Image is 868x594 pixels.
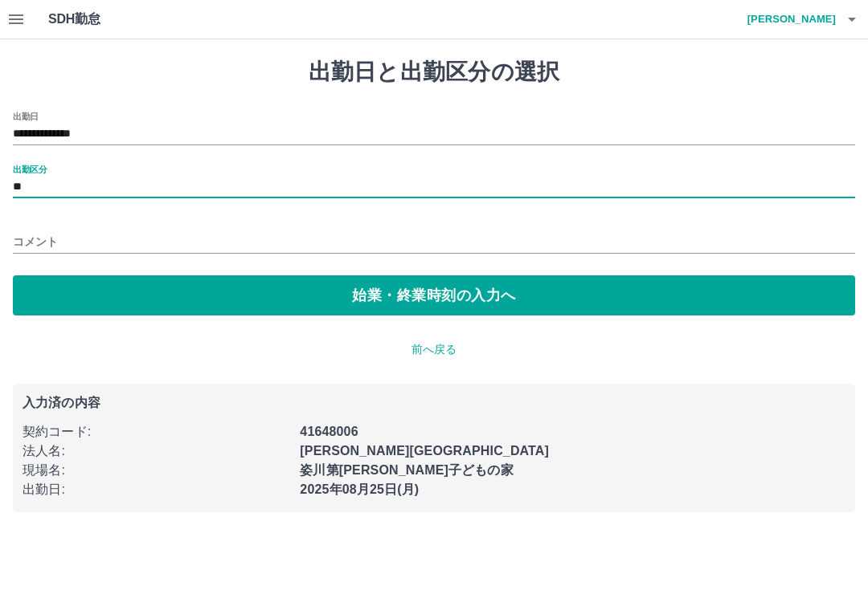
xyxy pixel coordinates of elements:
label: 出勤区分 [13,163,47,175]
b: 41648006 [300,425,358,438]
b: 姿川第[PERSON_NAME]子どもの家 [300,463,513,477]
b: 2025年08月25日(月) [300,482,419,496]
p: 出勤日 : [23,480,290,499]
p: 入力済の内容 [23,397,845,409]
b: [PERSON_NAME][GEOGRAPHIC_DATA] [300,444,549,458]
h1: 出勤日と出勤区分の選択 [13,59,855,86]
p: 契約コード : [23,422,290,441]
p: 法人名 : [23,441,290,461]
p: 前へ戻る [13,341,855,358]
label: 出勤日 [13,110,39,122]
p: 現場名 : [23,461,290,480]
button: 始業・終業時刻の入力へ [13,275,855,315]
